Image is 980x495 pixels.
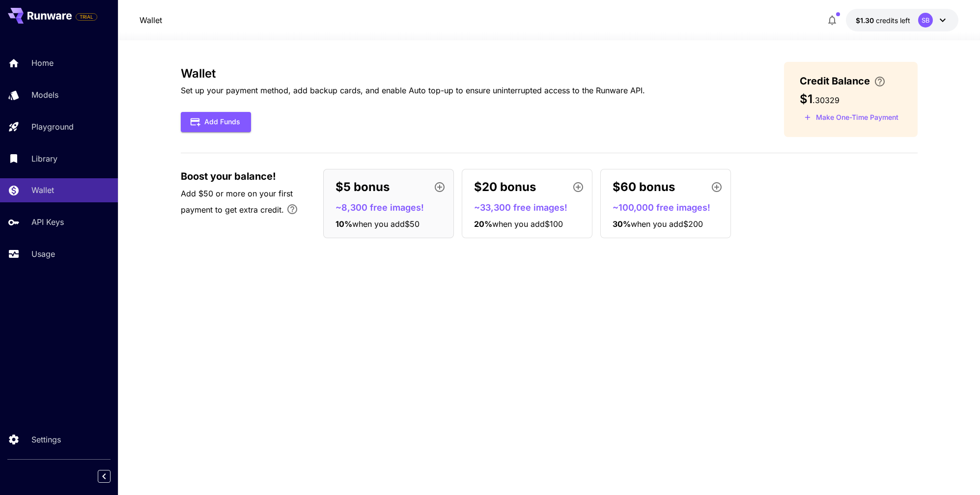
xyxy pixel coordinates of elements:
[105,467,118,485] div: Collapse sidebar
[870,76,890,87] button: Enter your card details and choose an Auto top-up amount to avoid service interruptions. We'll au...
[31,89,58,101] p: Models
[876,16,910,25] span: credits left
[613,201,727,214] p: ~100,000 free images!
[31,248,55,260] p: Usage
[31,216,64,228] p: API Keys
[76,11,97,23] span: Add your payment card to enable full platform functionality.
[352,219,420,229] span: when you add $50
[918,13,933,27] div: SB
[98,470,111,483] button: Collapse sidebar
[336,219,352,229] span: 10 %
[31,121,74,133] p: Playground
[140,14,162,26] nav: breadcrumb
[800,92,812,106] span: $1
[800,110,903,125] button: Make a one-time, non-recurring payment
[181,189,293,215] span: Add $50 or more on your first payment to get extra credit.
[181,84,645,96] p: Set up your payment method, add backup cards, and enable Auto top-up to ensure uninterrupted acce...
[492,219,563,229] span: when you add $100
[31,153,57,165] p: Library
[474,201,588,214] p: ~33,300 free images!
[181,169,276,184] span: Boost your balance!
[631,219,703,229] span: when you add $200
[846,9,958,31] button: $1.30329SB
[31,57,54,69] p: Home
[336,201,449,214] p: ~8,300 free images!
[474,178,536,196] p: $20 bonus
[76,13,97,21] span: TRIAL
[31,184,54,196] p: Wallet
[856,15,910,26] div: $1.30329
[282,199,302,219] button: Bonus applies only to your first payment, up to 30% on the first $1,000.
[613,219,631,229] span: 30 %
[140,14,162,26] a: Wallet
[31,434,61,445] p: Settings
[181,67,645,81] h3: Wallet
[856,16,876,25] span: $1.30
[181,112,251,132] button: Add Funds
[812,95,840,105] span: . 30329
[336,178,390,196] p: $5 bonus
[800,74,870,88] span: Credit Balance
[474,219,492,229] span: 20 %
[613,178,675,196] p: $60 bonus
